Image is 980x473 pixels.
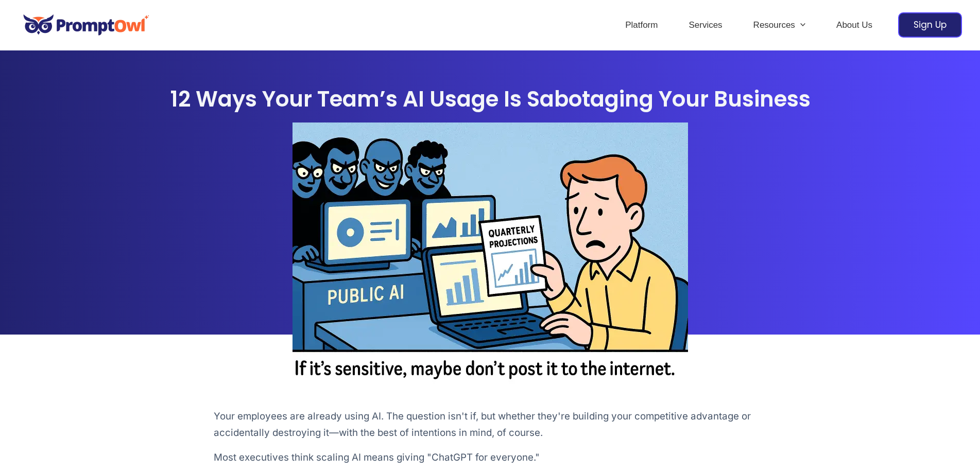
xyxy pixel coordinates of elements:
[673,7,737,43] a: Services
[293,122,688,386] img: Secrets aren't Secret
[610,7,888,43] nav: Site Navigation: Header
[214,408,767,441] p: Your employees are already using AI. The question isn't if, but whether they're building your com...
[214,449,767,466] p: Most executives think scaling AI means giving "ChatGPT for everyone."
[152,86,828,112] h1: 12 Ways Your Team’s AI Usage Is Sabotaging Your Business
[795,7,805,43] span: Menu Toggle
[821,7,888,43] a: About Us
[610,7,673,43] a: Platform
[738,7,821,43] a: ResourcesMenu Toggle
[898,12,962,38] a: Sign Up
[18,7,154,43] img: promptowl.ai logo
